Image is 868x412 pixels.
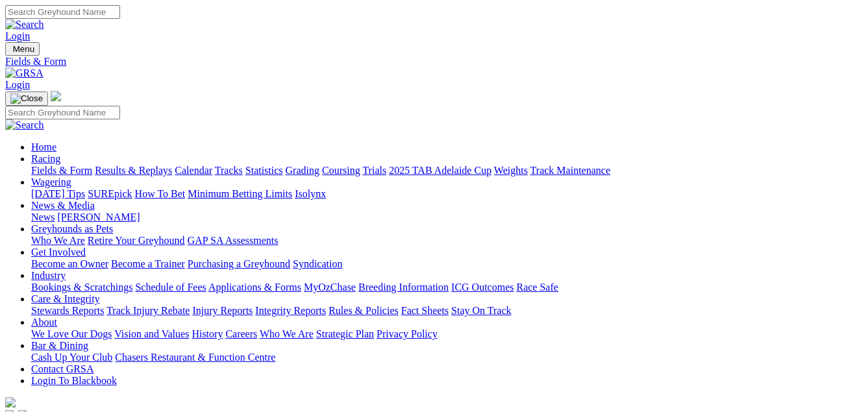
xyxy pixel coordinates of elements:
a: Calendar [175,165,212,176]
a: Schedule of Fees [135,282,206,293]
a: Track Injury Rebate [106,305,190,316]
a: Login [5,79,30,90]
a: Privacy Policy [377,328,438,339]
button: Toggle navigation [5,42,40,56]
a: [PERSON_NAME] [57,212,140,223]
a: Cash Up Your Club [31,352,112,363]
div: About [31,328,863,340]
img: Search [5,19,44,30]
div: Get Involved [31,258,863,270]
img: Close [10,93,43,104]
a: Strategic Plan [316,328,374,339]
a: Vision and Values [114,328,189,339]
a: Home [31,141,56,152]
a: History [192,328,223,339]
a: Applications & Forms [208,282,301,293]
div: Bar & Dining [31,352,863,363]
img: Search [5,119,44,131]
a: Racing [31,153,60,164]
a: Fields & Form [31,165,92,176]
a: Contact GRSA [31,363,93,374]
a: Trials [362,165,386,176]
span: Menu [13,44,34,54]
a: Tracks [215,165,243,176]
a: Purchasing a Greyhound [188,258,290,269]
div: Wagering [31,188,863,200]
a: Injury Reports [192,305,253,316]
input: Search [5,106,120,119]
a: Coursing [322,165,360,176]
a: Race Safe [516,282,558,293]
a: Bookings & Scratchings [31,282,132,293]
a: Chasers Restaurant & Function Centre [115,352,275,363]
a: GAP SA Assessments [188,235,279,246]
div: News & Media [31,212,863,223]
a: Wagering [31,176,71,188]
a: Become an Owner [31,258,108,269]
a: Greyhounds as Pets [31,223,113,234]
a: Who We Are [31,235,85,246]
a: About [31,317,57,328]
a: Rules & Policies [329,305,399,316]
a: We Love Our Dogs [31,328,112,339]
a: Fact Sheets [401,305,449,316]
a: Fields & Form [5,56,863,67]
input: Search [5,5,120,19]
a: [DATE] Tips [31,188,85,199]
a: Breeding Information [358,282,449,293]
a: Who We Are [260,328,314,339]
a: News [31,212,55,223]
a: 2025 TAB Adelaide Cup [389,165,491,176]
a: Retire Your Greyhound [88,235,185,246]
a: Integrity Reports [255,305,326,316]
a: Industry [31,270,66,281]
img: GRSA [5,67,43,79]
a: Isolynx [295,188,326,199]
a: Results & Replays [95,165,172,176]
a: ICG Outcomes [451,282,514,293]
a: News & Media [31,200,95,211]
a: How To Bet [135,188,186,199]
a: Care & Integrity [31,293,100,304]
a: Get Involved [31,247,86,258]
a: Bar & Dining [31,340,88,351]
a: Careers [225,328,257,339]
a: Track Maintenance [530,165,610,176]
a: Syndication [293,258,342,269]
button: Toggle navigation [5,91,48,106]
div: Industry [31,282,863,293]
a: Login [5,30,30,42]
a: Statistics [245,165,283,176]
img: logo-grsa-white.png [5,397,16,407]
a: Stay On Track [451,305,511,316]
a: Weights [494,165,528,176]
a: Stewards Reports [31,305,104,316]
div: Care & Integrity [31,305,863,317]
a: Grading [286,165,319,176]
div: Greyhounds as Pets [31,235,863,247]
a: SUREpick [88,188,132,199]
a: Become a Trainer [111,258,185,269]
a: MyOzChase [304,282,356,293]
img: logo-grsa-white.png [51,91,61,101]
a: Login To Blackbook [31,375,117,386]
a: Minimum Betting Limits [188,188,292,199]
div: Racing [31,165,863,176]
